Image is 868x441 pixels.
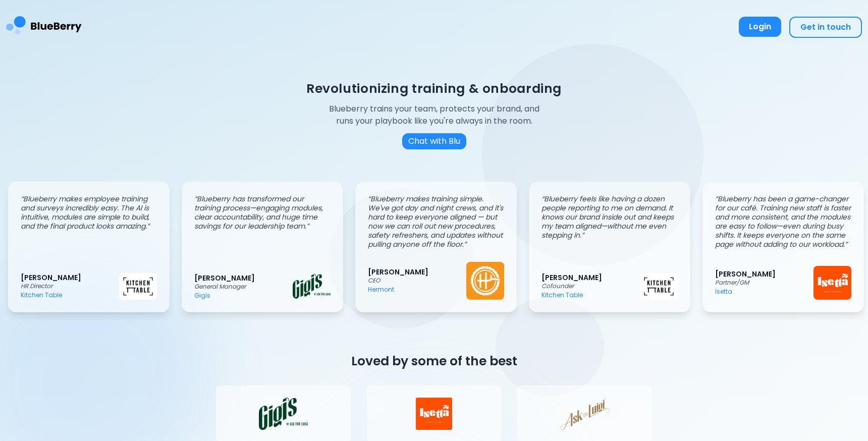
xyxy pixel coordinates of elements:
[536,398,633,430] img: Client logo
[715,194,851,249] p: “ Blueberry has been a game-changer for our café. Training new staff is faster and more consisten...
[6,8,82,46] img: BlueBerry Logo
[541,291,640,299] p: Kitchen Table
[541,194,678,240] p: “ Blueberry feels like having a dozen people reporting to me on demand. It knows our brand inside...
[306,80,562,97] h1: Revolutionizing training & onboarding
[402,133,466,149] button: Chat with Blu
[386,398,482,430] img: Client logo
[789,17,862,38] button: Get in touch
[194,292,293,300] p: Gigis
[541,282,640,290] p: Cofounder
[715,288,813,296] p: Isetta
[739,17,781,38] a: Login
[194,273,293,283] p: [PERSON_NAME]
[21,194,157,231] p: “ Blueberry makes employee training and surveys incredibly easy. The AI is intuitive, modules are...
[466,262,504,300] img: Hermont logo
[321,103,547,127] p: Blueberry trains your team, protects your brand, and runs your playbook like you're always in the...
[21,291,119,299] p: Kitchen Table
[194,283,293,291] p: General Manager
[739,17,781,37] button: Login
[21,273,119,282] p: [PERSON_NAME]
[813,266,851,299] img: Isetta logo
[119,273,157,299] img: Kitchen Table logo
[715,269,813,279] p: [PERSON_NAME]
[21,282,119,290] p: HR Director
[194,194,331,231] p: “ Blueberry has transformed our training process—engaging modules, clear accountability, and huge...
[541,273,640,282] p: [PERSON_NAME]
[368,286,466,294] p: Hermont
[640,273,678,299] img: Kitchen Table logo
[293,274,331,299] img: Gigis logo
[715,279,813,287] p: Partner/GM
[368,194,504,249] p: “ Blueberry makes training simple. We've got day and night crews, and it's hard to keep everyone ...
[368,277,466,285] p: CEO
[235,398,332,430] img: Client logo
[800,21,851,33] span: Get in touch
[368,267,466,277] p: [PERSON_NAME]
[216,353,652,369] h2: Loved by some of the best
